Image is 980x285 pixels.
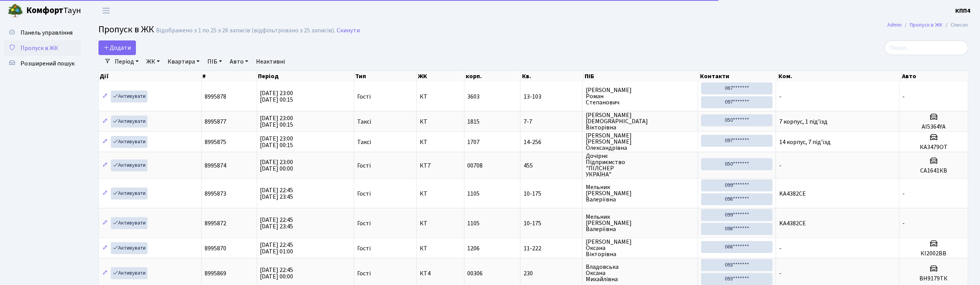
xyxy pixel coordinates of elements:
b: КПП4 [956,7,971,15]
a: Пропуск в ЖК [4,40,81,56]
a: Активувати [111,136,148,148]
h5: ВН9179ТК [903,275,965,282]
th: ПІБ [584,71,700,82]
span: 7 корпус, 1 під'їзд [779,117,827,126]
span: КТ7 [420,163,461,169]
a: Скинути [337,27,360,34]
span: 13-103 [524,94,579,100]
span: - [903,219,905,228]
div: Відображено з 1 по 25 з 26 записів (відфільтровано з 25 записів). [156,27,335,34]
span: Панель управління [20,28,73,37]
a: Admin [888,21,902,29]
a: Панель управління [4,25,81,40]
span: Мельник [PERSON_NAME] Валеріївна [586,184,695,203]
th: Авто [902,71,969,82]
span: 10-175 [524,191,579,197]
span: КТ [420,94,461,100]
th: Ком. [778,71,902,82]
span: [PERSON_NAME] [PERSON_NAME] Олександрівна [586,132,695,151]
a: Авто [227,55,251,68]
span: КТ4 [420,270,461,277]
a: Розширений пошук [4,56,81,71]
span: 3603 [468,92,480,101]
h5: КІ2002ВВ [903,250,965,257]
span: 8995870 [205,244,226,253]
img: logo.png [8,3,23,18]
span: 8995872 [205,219,226,228]
span: [DATE] 23:00 [DATE] 00:15 [260,89,293,104]
span: Додати [103,44,131,52]
span: 00708 [468,161,483,170]
a: Активувати [111,217,148,229]
span: 1206 [468,244,480,253]
span: 1707 [468,138,480,146]
span: Гості [357,220,371,226]
span: KA4382CE [779,189,806,198]
input: Пошук... [885,40,968,55]
span: [DATE] 23:00 [DATE] 00:15 [260,134,293,149]
span: [DATE] 23:00 [DATE] 00:00 [260,158,293,173]
span: Розширений пошук [20,59,75,68]
th: Кв. [521,71,584,82]
span: - [779,92,782,101]
span: 230 [524,270,579,277]
span: Владовська Оксана Михайлівна [586,264,695,282]
span: [PERSON_NAME] Роман Степанович [586,87,695,106]
th: Дії [99,71,202,82]
span: КТ [420,119,461,125]
span: 8995878 [205,92,226,101]
a: Неактивні [253,55,288,68]
a: Активувати [111,91,148,102]
span: - [779,161,782,170]
a: Додати [98,40,136,55]
a: КПП4 [956,6,971,15]
span: [DATE] 23:00 [DATE] 00:15 [260,114,293,129]
th: ЖК [417,71,465,82]
span: [PERSON_NAME] Оксана Вікторівна [586,239,695,257]
a: ПІБ [204,55,225,68]
span: Таун [26,4,81,17]
a: Квартира [164,55,203,68]
th: Тип [354,71,417,82]
span: Гості [357,245,371,251]
span: - [779,269,782,278]
span: 455 [524,163,579,169]
span: 8995869 [205,269,226,278]
span: [DATE] 22:45 [DATE] 23:45 [260,186,293,201]
span: Гості [357,94,371,100]
a: Період [112,55,142,68]
span: Таксі [357,139,371,145]
th: Контакти [700,71,778,82]
span: 00306 [468,269,483,278]
span: [PERSON_NAME] [DEMOGRAPHIC_DATA] Вікторівна [586,112,695,131]
span: Гості [357,163,371,169]
h5: AI5364YA [903,123,965,131]
h5: КА3479ОТ [903,144,965,151]
span: [DATE] 22:45 [DATE] 00:00 [260,266,293,281]
span: Гості [357,191,371,197]
span: Гості [357,270,371,277]
span: 8995877 [205,117,226,126]
span: - [779,244,782,253]
span: - [903,92,905,101]
a: Пропуск в ЖК [910,21,943,29]
span: 10-175 [524,220,579,226]
span: КТ [420,139,461,145]
a: ЖК [143,55,163,68]
span: Таксі [357,119,371,125]
span: 1105 [468,189,480,198]
span: 14 корпус, 7 під'їзд [779,138,831,146]
span: 1105 [468,219,480,228]
a: Активувати [111,242,148,254]
button: Переключити навігацію [97,4,116,17]
span: Мельник [PERSON_NAME] Валеріївна [586,214,695,232]
span: Дочірнє Підприємство "ПІЛСНЕР УКРАЇНА" [586,153,695,178]
span: 8995874 [205,161,226,170]
span: КТ [420,191,461,197]
th: # [202,71,257,82]
span: 11-222 [524,245,579,251]
span: Пропуск в ЖК [98,23,154,36]
span: 1815 [468,117,480,126]
span: [DATE] 22:45 [DATE] 01:00 [260,241,293,256]
a: Активувати [111,267,148,279]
